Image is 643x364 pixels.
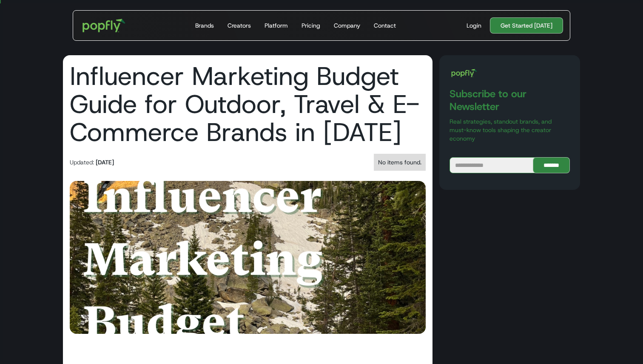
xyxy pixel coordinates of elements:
[70,62,426,146] h1: Influencer Marketing Budget Guide for Outdoor, Travel & E-Commerce Brands in [DATE]
[374,21,396,30] div: Contact
[463,21,485,30] a: Login
[70,158,94,166] div: Updated:
[265,21,288,30] div: Platform
[302,21,320,30] div: Pricing
[450,157,570,173] form: Blog Subscribe
[261,11,291,40] a: Platform
[195,21,214,30] div: Brands
[330,11,364,40] a: Company
[96,158,114,166] div: [DATE]
[77,13,131,38] a: home
[450,117,570,143] p: Real strategies, standout brands, and must-know tools shaping the creator economy
[490,17,563,34] a: Get Started [DATE]
[370,11,399,40] a: Contact
[228,21,251,30] div: Creators
[334,21,360,30] div: Company
[192,11,217,40] a: Brands
[450,87,570,113] h3: Subscribe to our Newsletter
[378,158,421,166] div: No items found.
[298,11,324,40] a: Pricing
[467,21,481,30] div: Login
[224,11,254,40] a: Creators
